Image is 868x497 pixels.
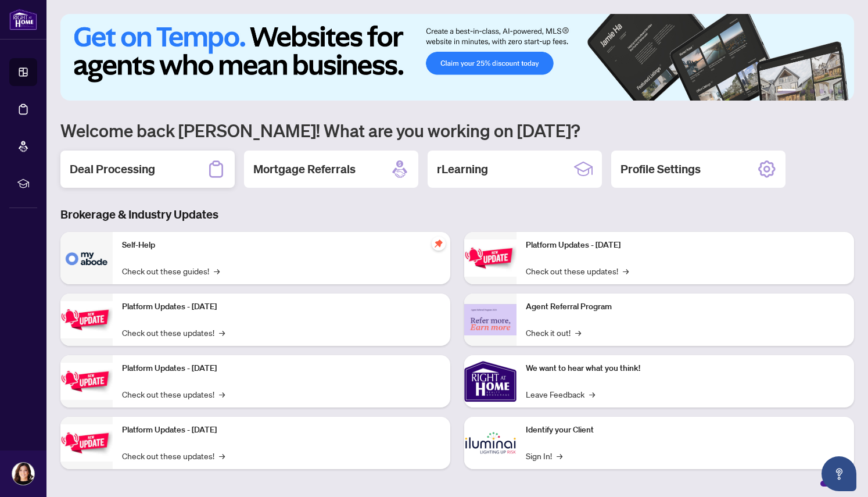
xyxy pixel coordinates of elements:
[526,301,845,313] p: Agent Referral Program
[819,89,824,94] button: 4
[838,89,842,94] button: 6
[122,301,441,313] p: Platform Updates - [DATE]
[464,417,517,469] img: Identify your Client
[822,456,856,491] button: Open asap
[122,449,225,462] a: Check out these updates!→
[60,14,854,101] img: Slide 0
[464,304,517,336] img: Agent Referral Program
[437,161,488,177] h2: rLearning
[122,264,220,277] a: Check out these guides!→
[219,449,225,462] span: →
[122,424,441,437] p: Platform Updates - [DATE]
[828,89,833,94] button: 5
[464,355,517,407] img: We want to hear what you think!
[122,388,225,401] a: Check out these updates!→
[623,264,629,277] span: →
[526,239,845,252] p: Platform Updates - [DATE]
[526,264,629,277] a: Check out these updates!→
[620,161,701,177] h2: Profile Settings
[122,239,441,252] p: Self-Help
[589,388,595,401] span: →
[526,388,595,401] a: Leave Feedback→
[253,161,356,177] h2: Mortgage Referrals
[219,388,225,401] span: →
[60,119,854,141] h1: Welcome back [PERSON_NAME]! What are you working on [DATE]?
[60,363,113,399] img: Platform Updates - July 21, 2025
[219,326,225,339] span: →
[557,449,562,462] span: →
[60,206,854,223] h3: Brokerage & Industry Updates
[526,326,581,339] a: Check it out!→
[12,463,34,485] img: Profile Icon
[9,9,37,30] img: logo
[810,89,815,94] button: 3
[464,239,517,276] img: Platform Updates - June 23, 2025
[60,424,113,461] img: Platform Updates - July 8, 2025
[122,326,225,339] a: Check out these updates!→
[777,89,796,94] button: 1
[575,326,581,339] span: →
[526,362,845,375] p: We want to hear what you think!
[70,161,155,177] h2: Deal Processing
[526,449,562,462] a: Sign In!→
[60,232,113,284] img: Self-Help
[214,264,220,277] span: →
[60,301,113,338] img: Platform Updates - September 16, 2025
[526,424,845,437] p: Identify your Client
[122,362,441,375] p: Platform Updates - [DATE]
[801,89,805,94] button: 2
[432,237,446,251] span: pushpin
